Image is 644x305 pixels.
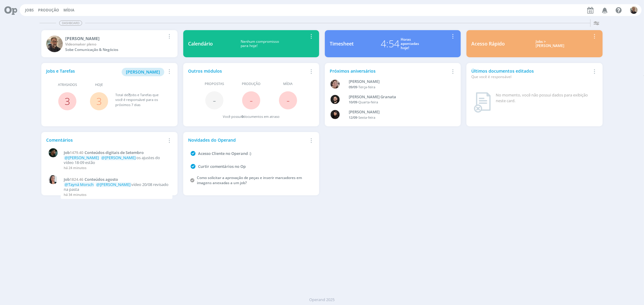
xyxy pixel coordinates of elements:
a: Como solicitar a aprovação de peças e inserir marcadores em imagens anexadas a um job? [197,175,302,185]
span: 10/09 [349,100,357,104]
div: Videomaker pleno [65,42,165,47]
div: Outros módulos [188,68,307,74]
span: @Tayná Morsch [65,182,94,187]
div: Últimos documentos editados [471,68,591,80]
div: Total de Jobs e Tarefas que você é responsável para os próximos 7 dias [115,93,166,108]
span: - [250,94,253,107]
span: Propostas [205,81,224,86]
div: Timesheet [330,40,354,47]
div: Calendário [188,40,213,47]
div: Aline Beatriz Jackisch [349,79,447,85]
div: Sobe Comunicação & Negócios [65,47,165,52]
span: Quarta-feira [359,100,378,104]
a: Mídia [63,8,74,13]
div: Rodrigo Bilheri [65,35,165,42]
a: Jobs [25,8,34,13]
a: Produção [38,8,59,13]
div: Jobs > [PERSON_NAME] [509,39,591,48]
button: Jobs [23,8,36,13]
span: @[PERSON_NAME] [65,155,99,160]
span: @[PERSON_NAME] [101,155,136,160]
span: - [213,94,216,107]
span: 09/09 [349,85,357,89]
span: 0 [242,114,243,119]
span: 7 [128,93,130,97]
button: Produção [36,8,61,13]
div: Luana da Silva de Andrade [349,109,447,115]
span: [PERSON_NAME] [126,69,160,75]
span: @[PERSON_NAME] [96,182,130,187]
a: Job1824.46Conteúdos agosto [64,177,169,182]
button: R [630,5,638,15]
span: Terça-feira [359,85,376,89]
div: Você possui documentos em atraso [223,114,280,119]
div: Novidades do Operand [188,137,307,143]
span: - [287,94,290,107]
span: Conteúdos digitais de Setembro [85,150,144,155]
div: - [349,85,447,90]
div: Próximos aniversários [330,68,449,74]
img: R [630,6,638,14]
img: K [49,148,58,157]
span: há 34 minutos [64,192,86,197]
a: Timesheet4:54Horasapontadashoje! [325,30,461,57]
p: os ajustes do vídeo 18-09 estão [64,156,169,165]
a: Curtir comentários no Op [198,164,246,169]
a: Job1479.40Conteúdos digitais de Setembro [64,150,169,155]
span: Hoje [95,82,103,87]
a: Acesso Cliente no Operand :) [198,151,251,156]
a: R[PERSON_NAME]Videomaker plenoSobe Comunicação & Negócios [41,30,177,57]
img: A [331,80,340,89]
img: B [331,95,340,104]
span: Sexta-feira [359,115,376,120]
span: 12/09 [349,115,357,120]
div: - [349,115,447,120]
button: [PERSON_NAME] [122,68,164,76]
span: há 24 minutos [64,165,86,170]
div: Comentários [46,137,165,143]
a: 3 [96,95,102,108]
img: dashboard_not_found.png [474,92,491,113]
span: 1479.40 [70,150,83,155]
div: Acesso Rápido [471,40,505,47]
div: - [349,100,447,105]
div: Nenhum compromisso para hoje! [213,39,307,48]
div: Que você é responsável [471,74,591,80]
button: Mídia [62,8,76,13]
img: C [49,175,58,184]
img: R [46,36,63,52]
p: vídeo 20/08 revisado na pasta [64,182,169,192]
div: Bruno Corralo Granata [349,94,447,100]
div: Horas apontadas hoje! [401,37,419,50]
div: No momento, você não possui dados para exibição neste card. [496,92,595,104]
a: 3 [65,95,70,108]
img: L [331,110,340,119]
div: 4:54 [381,36,399,51]
span: Conteúdos agosto [85,177,118,182]
span: Atrasados [58,82,77,87]
div: Jobs e Tarefas [46,68,165,76]
span: Produção [242,81,261,86]
a: [PERSON_NAME] [122,69,164,74]
span: 1824.46 [70,177,83,182]
span: Dashboard [59,20,82,26]
span: Mídia [283,81,293,86]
